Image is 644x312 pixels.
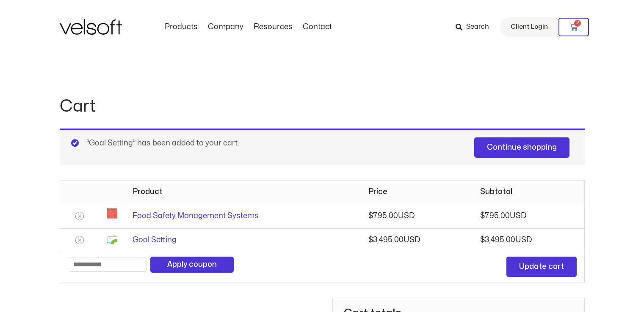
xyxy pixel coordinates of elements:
[500,17,558,37] a: Client Login
[203,22,249,32] a: CompanyMenu Toggle
[133,236,177,244] a: Goal Setting
[456,20,495,34] a: Search
[107,208,117,223] img: Food Safety Management Systems
[75,236,84,244] a: Remove Goal Setting from cart
[473,181,584,203] th: Subtotal
[480,236,485,244] span: $
[368,212,373,219] span: $
[60,95,585,118] h1: Cart
[480,212,510,219] bdi: 795.00
[474,137,569,158] a: Continue shopping
[160,22,337,32] nav: Menu
[150,257,234,273] button: Apply coupon
[60,19,122,35] img: Velsoft Training Materials
[480,236,515,244] bdi: 3,495.00
[480,212,485,219] span: $
[249,22,298,32] a: ResourcesMenu Toggle
[558,18,589,36] a: 2
[511,22,548,33] span: Client Login
[107,235,117,244] img: Goal Setting
[368,212,398,219] bdi: 795.00
[60,129,585,165] div: “Goal Setting” has been added to your cart.
[368,236,404,244] bdi: 3,495.00
[466,22,489,33] span: Search
[368,236,373,244] span: $
[361,181,473,203] th: Price
[574,20,581,27] span: 2
[506,257,577,277] button: Update cart
[125,181,361,203] th: Product
[75,212,84,220] a: Remove Food Safety Management Systems from cart
[133,212,259,219] a: Food Safety Management Systems
[298,22,337,32] a: ContactMenu Toggle
[160,22,203,32] a: ProductsMenu Toggle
